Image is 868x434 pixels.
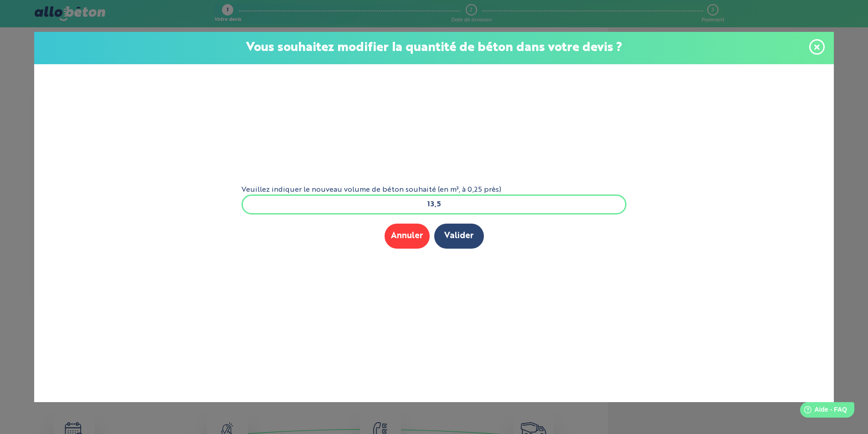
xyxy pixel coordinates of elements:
[241,194,627,214] input: xxx
[434,224,484,249] button: Valider
[43,41,825,55] p: Vous souhaitez modifier la quantité de béton dans votre devis ?
[241,186,627,194] label: Veuillez indiquer le nouveau volume de béton souhaité (en m³, à 0,25 près)
[787,398,858,424] iframe: Help widget launcher
[385,224,430,249] button: Annuler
